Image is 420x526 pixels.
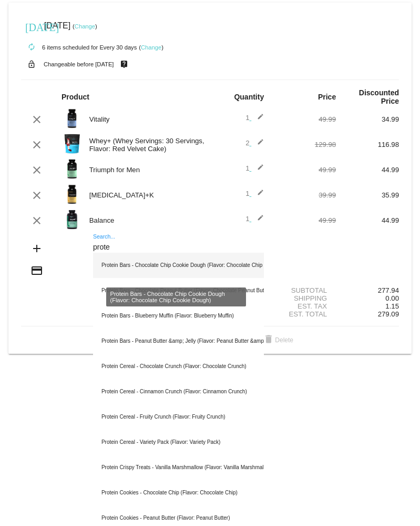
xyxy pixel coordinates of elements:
div: Protein Cereal - Variety Pack (Flavor: Variety Pack) [93,430,264,455]
div: Protein Cereal - Fruity Crunch (Flavor: Fruity Crunch) [93,404,264,430]
mat-icon: autorenew [25,41,38,54]
div: 39.99 [273,191,336,199]
span: 1 [245,190,264,197]
span: 1 [245,114,264,122]
div: Protein Cereal - Chocolate Crunch (Flavor: Chocolate Crunch) [93,354,264,379]
img: Image-1-Whey-2lb-Red-Velvet-1000x1000-Roman-Berezecky.png [62,133,83,154]
span: Delete [262,336,293,344]
mat-icon: edit [251,138,264,151]
a: Change [141,44,161,51]
img: Image-1-Carousel-Vitamin-DK-Photoshoped-1000x1000-1.png [62,184,83,205]
strong: Price [318,93,336,101]
mat-icon: clear [30,189,43,202]
span: 1.15 [385,302,399,310]
div: Protein Bars - Chocolate Peanut Butter (Flavor: Chocolate Peanut Butter) [93,278,264,303]
small: 6 items scheduled for Every 30 days [21,44,137,51]
div: Protein Bars - Peanut Butter &amp; Jelly (Flavor: Peanut Butter &amp; Jelly) [93,329,264,354]
div: Protein Bars - Chocolate Chip Cookie Dough (Flavor: Chocolate Chip Cookie Dough) [93,253,264,278]
div: 49.99 [273,166,336,174]
div: 34.99 [336,115,399,123]
img: Image-1-Carousel-Balance-transp.png [62,209,83,230]
mat-icon: edit [251,189,264,202]
mat-icon: edit [251,164,264,176]
div: 129.98 [273,141,336,148]
div: Est. Tax [273,302,336,310]
span: 0.00 [385,294,399,302]
div: Protein Bars - Blueberry Muffin (Flavor: Blueberry Muffin) [93,303,264,329]
mat-icon: lock_open [25,57,38,71]
span: 279.09 [378,310,399,318]
mat-icon: edit [251,113,264,126]
div: Est. Total [273,310,336,318]
div: Whey+ (Whey Servings: 30 Servings, Flavor: Red Velvet Cake) [84,137,210,153]
div: 116.98 [336,141,399,148]
mat-icon: clear [30,214,43,227]
mat-icon: clear [30,138,43,151]
mat-icon: delete [262,334,275,346]
div: 277.94 [336,286,399,294]
mat-icon: add [30,242,43,255]
div: [MEDICAL_DATA]+K [84,191,210,199]
small: Changeable before [DATE] [44,61,114,67]
strong: Quantity [234,93,264,101]
div: Protein Crispy Treats - Vanilla Marshmallow (Flavor: Vanilla Marshmallow) [93,455,264,480]
span: 2 [245,139,264,147]
div: Subtotal [273,286,336,294]
span: 1 [245,164,264,172]
img: Image-1-Triumph_carousel-front-transp.png [62,158,83,180]
mat-icon: [DATE] [25,20,38,33]
strong: Product [62,93,89,101]
span: 1 [245,215,264,223]
div: Protein Cereal - Cinnamon Crunch (Flavor: Cinnamon Crunch) [93,379,264,404]
div: 49.99 [273,115,336,123]
img: Image-1-Vitality-1000x1000-1.png [62,108,83,129]
div: 44.99 [336,166,399,174]
div: 49.99 [273,216,336,224]
mat-icon: credit_card [30,264,43,277]
a: Change [75,23,95,29]
small: ( ) [73,23,97,29]
div: Vitality [84,115,210,123]
small: ( ) [139,44,163,51]
div: 44.99 [336,216,399,224]
button: Delete [254,331,302,350]
strong: Discounted Price [359,88,399,105]
div: Triumph for Men [84,166,210,174]
div: 35.99 [336,191,399,199]
mat-icon: edit [251,214,264,227]
div: Protein Cookies - Chocolate Chip (Flavor: Chocolate Chip) [93,480,264,505]
div: Shipping [273,294,336,302]
mat-icon: live_help [118,57,130,71]
mat-icon: clear [30,164,43,176]
input: Search... [93,243,264,252]
div: Balance [84,216,210,224]
mat-icon: clear [30,113,43,126]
